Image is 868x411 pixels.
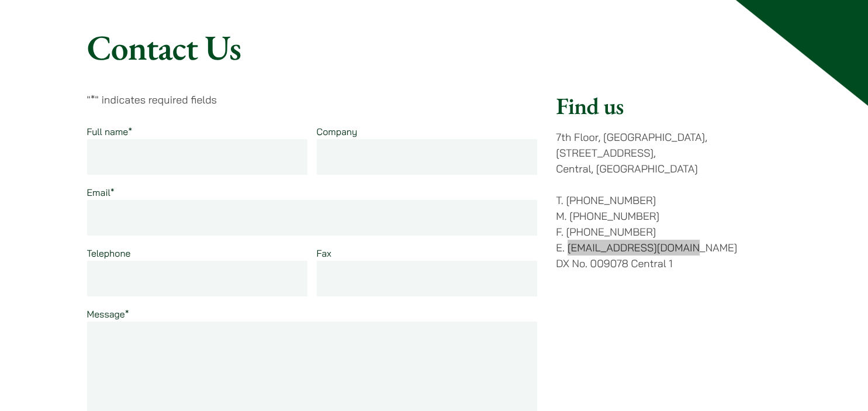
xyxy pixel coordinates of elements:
[556,192,781,271] p: T. [PHONE_NUMBER] M. [PHONE_NUMBER] F. [PHONE_NUMBER] E. [EMAIL_ADDRESS][DOMAIN_NAME] DX No. 0090...
[87,126,133,137] label: Full name
[317,126,358,137] label: Company
[87,308,129,320] label: Message
[556,92,781,120] h2: Find us
[87,186,115,198] label: Email
[556,129,781,177] p: 7th Floor, [GEOGRAPHIC_DATA], [STREET_ADDRESS], Central, [GEOGRAPHIC_DATA]
[87,247,131,259] label: Telephone
[87,92,538,108] p: " " indicates required fields
[317,247,331,259] label: Fax
[87,26,781,68] h1: Contact Us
